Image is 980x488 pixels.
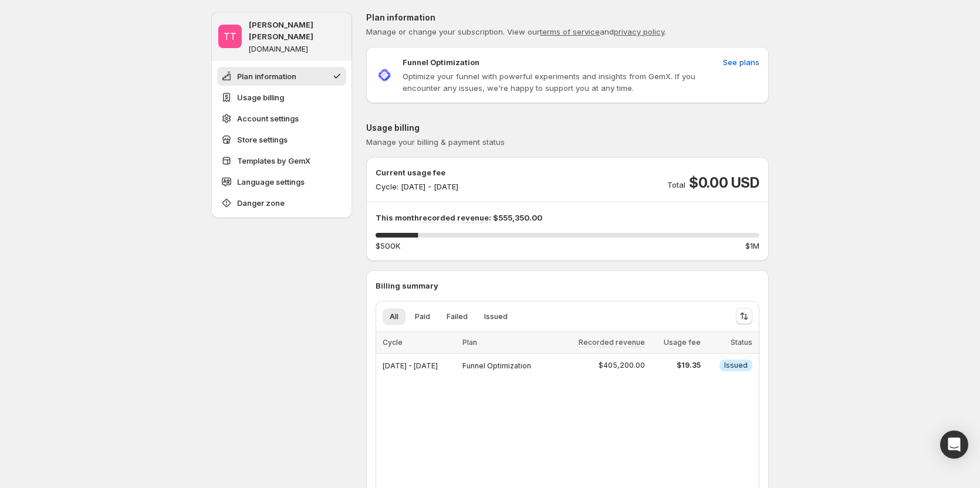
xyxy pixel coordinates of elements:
[419,213,491,223] span: recorded revenue:
[731,338,752,347] span: Status
[376,181,458,192] p: Cycle: [DATE] - [DATE]
[484,312,508,321] span: Issued
[940,431,968,459] div: Open Intercom Messenger
[664,338,701,347] span: Usage fee
[462,338,477,347] span: Plan
[237,155,310,167] span: Templates by GemX
[579,338,645,347] span: Recorded revenue
[249,45,308,54] p: [DOMAIN_NAME]
[237,176,305,188] span: Language settings
[462,361,531,370] span: Funnel Optimization
[366,27,666,36] span: Manage or change your subscription. View our and .
[237,91,284,103] span: Usage billing
[218,25,242,48] span: Tanya Tanya
[217,109,346,128] button: Account settings
[723,56,759,68] span: See plans
[217,172,346,191] button: Language settings
[689,174,759,192] span: $0.00 USD
[217,194,346,212] button: Danger zone
[217,151,346,170] button: Templates by GemX
[667,179,685,191] p: Total
[217,130,346,149] button: Store settings
[652,361,701,370] span: $19.35
[249,19,345,42] p: [PERSON_NAME] [PERSON_NAME]
[217,67,346,86] button: Plan information
[403,70,718,94] p: Optimize your funnel with powerful experiments and insights from GemX. If you encounter any issue...
[376,212,759,223] p: This month $555,350.00
[540,27,600,36] a: terms of service
[716,53,766,72] button: See plans
[217,88,346,107] button: Usage billing
[237,134,288,145] span: Store settings
[237,113,299,124] span: Account settings
[599,361,645,370] span: $405,200.00
[376,167,458,178] p: Current usage fee
[237,197,285,209] span: Danger zone
[736,308,752,324] button: Sort the results
[724,361,748,370] span: Issued
[376,66,393,84] img: Funnel Optimization
[447,312,468,321] span: Failed
[366,137,505,147] span: Manage your billing & payment status
[403,56,479,68] p: Funnel Optimization
[390,312,398,321] span: All
[366,122,769,134] p: Usage billing
[224,30,236,42] text: TT
[237,70,296,82] span: Plan information
[745,240,759,252] span: $1M
[383,338,403,347] span: Cycle
[415,312,430,321] span: Paid
[376,280,759,292] p: Billing summary
[366,12,769,23] p: Plan information
[383,361,438,370] span: [DATE] - [DATE]
[376,240,400,252] span: $500K
[614,27,664,36] a: privacy policy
